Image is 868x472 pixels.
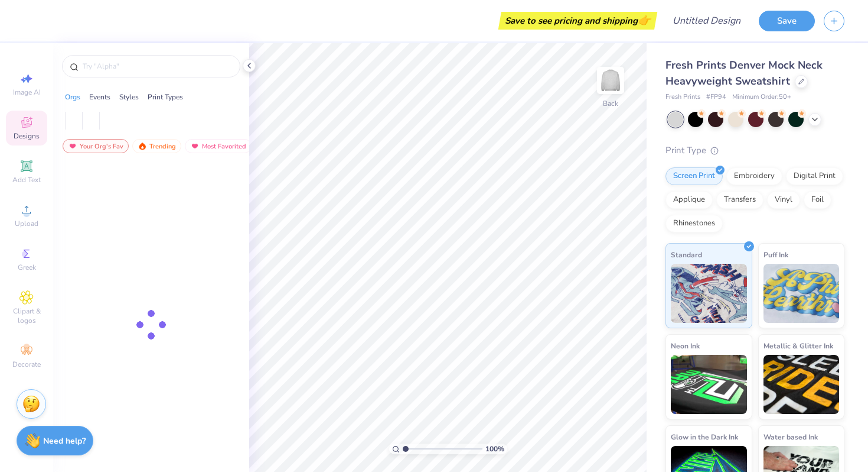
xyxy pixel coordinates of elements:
[68,142,77,150] img: most_fav.gif
[767,191,800,209] div: Vinyl
[43,435,86,447] strong: Need help?
[665,92,700,102] span: Fresh Prints
[665,215,723,232] div: Rhinestones
[665,167,723,185] div: Screen Print
[185,139,252,153] div: Most Favorited
[12,360,41,369] span: Decorate
[18,263,36,272] span: Greek
[663,9,750,33] input: Untitled Design
[665,144,844,157] div: Print Type
[81,60,233,72] input: Try "Alpha"
[15,219,38,228] span: Upload
[763,340,833,352] span: Metallic & Glitter Ink
[786,167,843,185] div: Digital Print
[132,139,181,153] div: Trending
[501,12,654,30] div: Save to see pricing and shipping
[603,98,618,109] div: Back
[763,355,840,414] img: Metallic & Glitter Ink
[6,306,47,325] span: Clipart & logos
[804,191,831,209] div: Foil
[138,142,147,150] img: trending.gif
[638,13,651,27] span: 👉
[12,175,41,185] span: Add Text
[89,92,110,102] div: Events
[706,92,726,102] span: # FP94
[671,355,747,414] img: Neon Ink
[14,131,40,141] span: Designs
[763,248,788,261] span: Puff Ink
[665,58,823,88] span: Fresh Prints Denver Mock Neck Heavyweight Sweatshirt
[759,11,815,31] button: Save
[190,142,200,150] img: most_fav.gif
[599,69,622,92] img: Back
[671,264,747,323] img: Standard
[13,88,41,97] span: Image AI
[671,340,700,352] span: Neon Ink
[485,444,504,454] span: 100 %
[671,248,702,261] span: Standard
[726,167,782,185] div: Embroidery
[732,92,791,102] span: Minimum Order: 50 +
[119,92,139,102] div: Styles
[665,191,713,209] div: Applique
[671,431,738,443] span: Glow in the Dark Ink
[65,92,80,102] div: Orgs
[763,264,840,323] img: Puff Ink
[763,431,818,443] span: Water based Ink
[716,191,763,209] div: Transfers
[148,92,183,102] div: Print Types
[63,139,129,153] div: Your Org's Fav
